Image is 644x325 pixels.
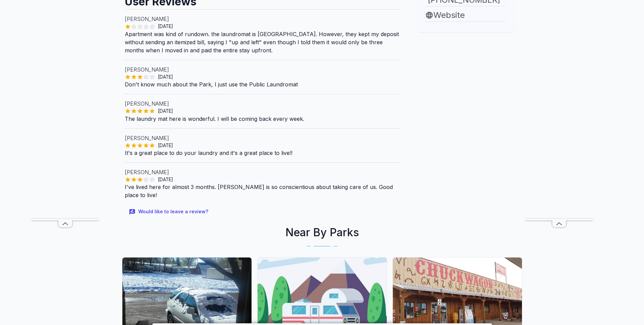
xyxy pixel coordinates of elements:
[125,65,401,74] p: [PERSON_NAME]
[525,16,593,219] iframe: Advertisement
[125,168,401,176] p: [PERSON_NAME]
[125,80,401,88] p: Don't know much about the Park, I just use the Public Laundromat
[155,108,176,114] span: [DATE]
[155,74,176,80] span: [DATE]
[125,205,214,219] button: Would like to leave a review?
[125,15,401,23] p: [PERSON_NAME]
[155,142,176,149] span: [DATE]
[155,176,176,183] span: [DATE]
[125,134,401,142] p: [PERSON_NAME]
[125,115,401,123] p: The laundry mat here is wonderful. I will be coming back every week.
[31,16,99,219] iframe: Advertisement
[125,183,401,199] p: I've lived here for almost 3 months. [PERSON_NAME] is so conscientious about taking care of us. G...
[425,9,506,21] a: Website
[125,149,401,157] p: It's a great place to do your laundry and it's a great place to live!!
[155,23,176,30] span: [DATE]
[125,30,401,54] p: Apartment was kind of rundown. the laundromat is [GEOGRAPHIC_DATA]. However, they kept my deposit...
[125,100,401,108] p: [PERSON_NAME]
[409,32,522,117] iframe: Advertisement
[119,224,525,241] h2: Near By Parks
